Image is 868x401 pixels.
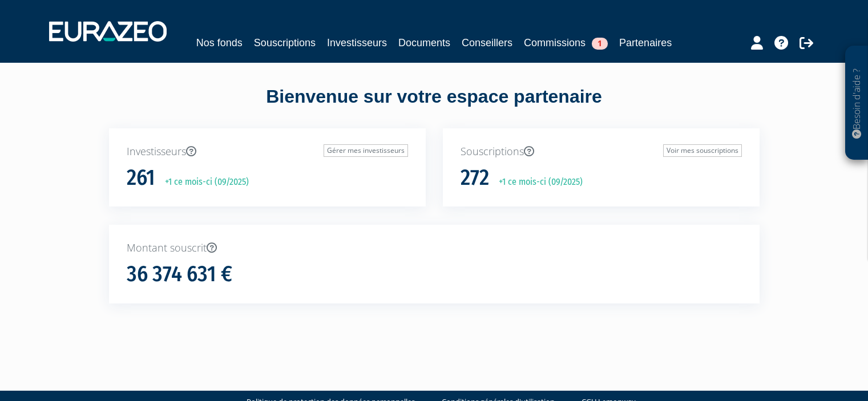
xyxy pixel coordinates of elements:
a: Gérer mes investisseurs [324,144,408,157]
p: Souscriptions [461,144,742,159]
p: Investisseurs [127,144,408,159]
a: Conseillers [462,35,512,51]
a: Documents [398,35,450,51]
p: Montant souscrit [127,241,742,256]
p: +1 ce mois-ci (09/2025) [157,176,249,189]
a: Commissions1 [524,35,608,51]
img: 1732889491-logotype_eurazeo_blanc_rvb.png [49,21,167,42]
a: Investisseurs [327,35,387,51]
h1: 272 [461,166,489,190]
a: Souscriptions [254,35,316,51]
a: Nos fonds [196,35,243,51]
span: 1 [592,38,608,50]
h1: 36 374 631 € [127,262,232,286]
h1: 261 [127,166,155,190]
p: Besoin d'aide ? [850,52,863,155]
div: Bienvenue sur votre espace partenaire [100,84,768,128]
p: +1 ce mois-ci (09/2025) [491,176,583,189]
a: Partenaires [619,35,672,51]
a: Voir mes souscriptions [663,144,742,157]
